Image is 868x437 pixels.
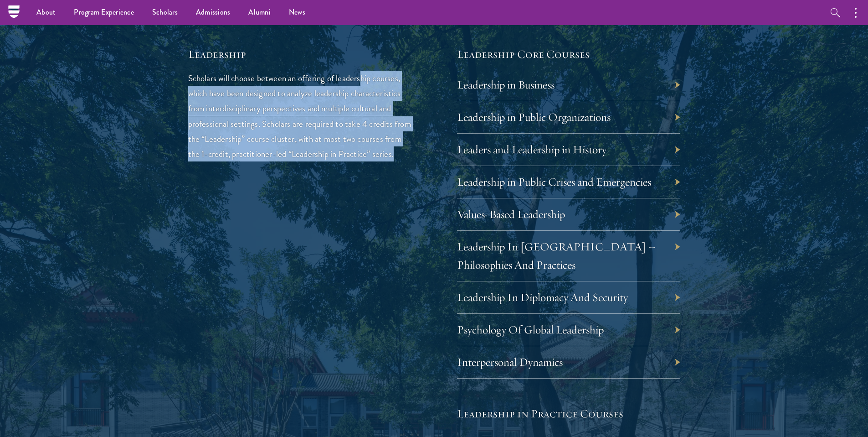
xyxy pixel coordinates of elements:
[457,142,606,156] a: Leaders and Leadership in History
[457,47,680,62] h5: Leadership Core Courses
[457,239,656,272] a: Leadership In [GEOGRAPHIC_DATA] – Philosophies And Practices
[457,323,604,337] a: Psychology Of Global Leadership
[457,355,563,369] a: Interpersonal Dynamics
[188,47,411,62] h5: Leadership
[457,110,611,124] a: Leadership in Public Organizations
[188,71,411,161] p: Scholars will choose between an offering of leadership courses, which have been designed to analy...
[457,290,628,304] a: Leadership In Diplomacy And Security
[457,175,651,189] a: Leadership in Public Crises and Emergencies
[457,406,680,421] h5: Leadership in Practice Courses
[457,78,555,92] a: Leadership in Business
[457,207,565,221] a: Values-Based Leadership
